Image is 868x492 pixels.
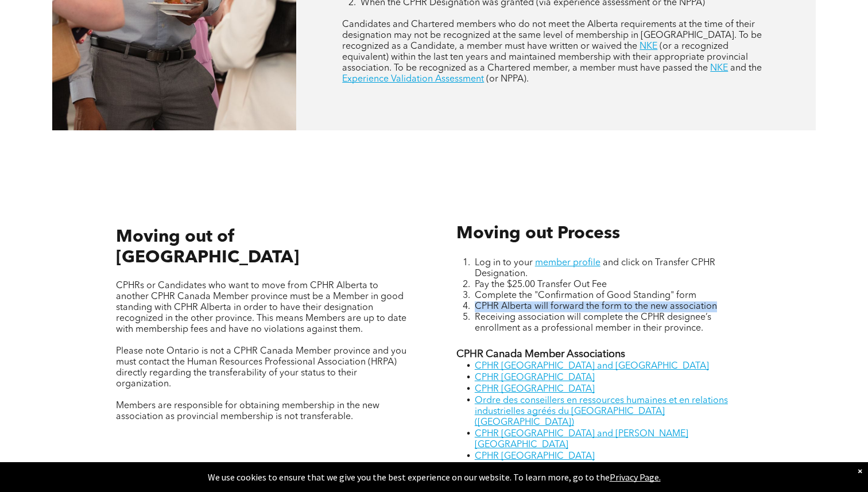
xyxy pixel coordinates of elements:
[640,42,657,51] a: NKE
[116,228,299,266] span: Moving out of [GEOGRAPHIC_DATA]
[475,280,607,289] span: Pay the $25.00 Transfer Out Fee
[475,396,728,427] a: Ordre des conseillers en ressources humaines et en relations industrielles agréés du [GEOGRAPHIC_...
[486,75,529,84] span: (or NPPA).
[535,258,600,268] a: member profile
[475,429,688,450] a: CPHR [GEOGRAPHIC_DATA] and [PERSON_NAME][GEOGRAPHIC_DATA]
[858,465,862,476] div: Dismiss notification
[456,349,625,359] span: CPHR Canada Member Associations
[475,291,696,300] span: Complete the "Confirmation of Good Standing" form
[730,64,762,73] span: and the
[116,347,406,389] span: Please note Ontario is not a CPHR Canada Member province and you must contact the Human Resources...
[475,258,715,278] span: and click on Transfer CPHR Designation.
[116,281,406,334] span: CPHRs or Candidates who want to move from CPHR Alberta to another CPHR Canada Member province mus...
[342,20,762,51] span: Candidates and Chartered members who do not meet the Alberta requirements at the time of their de...
[475,452,595,461] a: CPHR [GEOGRAPHIC_DATA]
[116,401,379,421] span: Members are responsible for obtaining membership in the new association as provincial membership ...
[475,373,595,382] a: CPHR [GEOGRAPHIC_DATA]
[710,64,728,73] a: NKE
[475,313,711,333] span: Receiving association will complete the CPHR designee’s enrollment as a professional member in th...
[475,258,533,268] span: Log in to your
[610,471,661,483] a: Privacy Page.
[456,225,620,242] span: Moving out Process
[342,42,748,73] span: (or a recognized equivalent) within the last ten years and maintained membership with their appro...
[475,362,709,371] a: CPHR [GEOGRAPHIC_DATA] and [GEOGRAPHIC_DATA]
[475,385,595,394] a: CPHR [GEOGRAPHIC_DATA]
[342,75,484,84] a: Experience Validation Assessment
[475,302,717,311] span: CPHR Alberta will forward the form to the new association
